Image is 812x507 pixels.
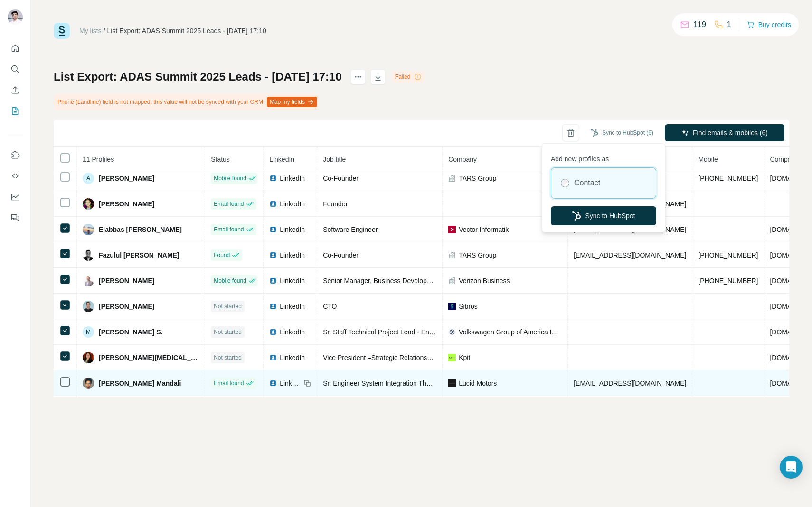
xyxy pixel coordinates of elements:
img: LinkedIn logo [269,175,277,182]
span: [PERSON_NAME] [99,174,154,183]
span: [PHONE_NUMBER] [698,277,758,285]
div: Phone (Landline) field is not mapped, this value will not be synced with your CRM [54,94,319,110]
p: Add new profiles as [551,150,656,164]
button: Feedback [8,209,23,226]
span: [PERSON_NAME] S. [99,327,163,337]
img: LinkedIn logo [269,328,277,336]
span: [PERSON_NAME] Mandali [99,378,181,388]
img: company-logo [448,226,456,233]
span: [EMAIL_ADDRESS][DOMAIN_NAME] [574,226,686,233]
span: CTO [323,303,337,310]
button: Use Surfe on LinkedIn [8,147,23,164]
span: Sibros [459,302,478,311]
img: company-logo [448,354,456,361]
span: LinkedIn [280,225,305,234]
span: Email found [214,379,244,387]
span: Fazulul [PERSON_NAME] [99,250,179,260]
img: Avatar [83,301,94,312]
span: Not started [214,302,242,311]
button: Find emails & mobiles (6) [665,124,784,141]
span: Mobile found [214,174,246,183]
span: Software Engineer [323,226,378,233]
span: Volkswagen Group of America Innovation and Engineering Center [US_STATE] IECC [459,327,562,337]
span: [PERSON_NAME] [99,199,154,209]
li: / [104,26,105,36]
span: [PERSON_NAME] [99,276,154,286]
img: LinkedIn logo [269,277,277,285]
button: Map my fields [267,97,317,107]
label: Contact [574,177,600,189]
span: Email found [214,200,244,208]
span: [PERSON_NAME] [99,302,154,311]
span: LinkedIn [280,378,301,388]
span: [PERSON_NAME][MEDICAL_DATA] [99,353,199,362]
span: Status [211,156,230,163]
span: LinkedIn [280,327,305,337]
span: Job title [323,156,346,163]
span: Lucid Motors [459,378,497,388]
span: LinkedIn [280,250,305,260]
span: Email found [214,225,244,234]
img: LinkedIn logo [269,354,277,361]
img: LinkedIn logo [269,379,277,387]
div: List Export: ADAS Summit 2025 Leads - [DATE] 17:10 [107,26,266,36]
button: Quick start [8,40,23,57]
span: [PHONE_NUMBER] [698,175,758,182]
span: Sr. Staff Technical Project Lead - Engineering Innovation [323,328,489,336]
img: LinkedIn logo [269,200,277,208]
span: LinkedIn [280,199,305,209]
img: Avatar [83,224,94,235]
p: 1 [727,19,731,30]
img: Avatar [8,9,23,25]
div: A [83,173,94,184]
button: Search [8,61,23,78]
span: LinkedIn [280,174,305,183]
span: Founder [323,200,348,208]
h1: List Export: ADAS Summit 2025 Leads - [DATE] 17:10 [54,69,342,84]
img: LinkedIn logo [269,251,277,259]
span: Mobile found [214,277,246,285]
span: Elabbas [PERSON_NAME] [99,225,182,234]
button: Sync to HubSpot [551,206,656,225]
span: LinkedIn [280,302,305,311]
a: My lists [79,27,102,35]
button: Use Surfe API [8,167,23,184]
img: company-logo [448,328,456,336]
span: [PHONE_NUMBER] [698,251,758,259]
p: 119 [693,19,706,30]
span: Company [448,156,477,163]
span: Vector Informatik [459,225,509,234]
button: Dashboard [8,188,23,205]
span: Vice President –Strategic Relationships [323,354,439,361]
img: LinkedIn logo [269,303,277,310]
button: actions [350,69,366,84]
div: Failed [392,71,425,83]
span: 11 Profiles [83,156,114,163]
button: Sync to HubSpot (6) [584,126,660,140]
span: LinkedIn [280,276,305,286]
span: LinkedIn [280,353,305,362]
button: Buy credits [747,18,791,31]
img: Surfe Logo [54,23,70,39]
span: Mobile [698,156,718,163]
img: Avatar [83,275,94,286]
img: LinkedIn logo [269,226,277,233]
span: TARS Group [459,250,496,260]
span: Sr. Engineer System Integration Thermal [323,379,443,387]
button: Enrich CSV [8,82,23,99]
div: M [83,326,94,338]
span: Co-Founder [323,251,359,259]
span: Not started [214,328,242,336]
img: company-logo [448,303,456,310]
span: TARS Group [459,174,496,183]
span: LinkedIn [269,156,294,163]
img: Avatar [83,378,94,389]
span: Found [214,251,230,259]
span: [EMAIL_ADDRESS][DOMAIN_NAME] [574,251,686,259]
img: company-logo [448,379,456,387]
img: Avatar [83,198,94,210]
span: Verizon Business [459,276,510,286]
img: Avatar [83,352,94,363]
div: Open Intercom Messenger [780,456,803,479]
span: [EMAIL_ADDRESS][DOMAIN_NAME] [574,379,686,387]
